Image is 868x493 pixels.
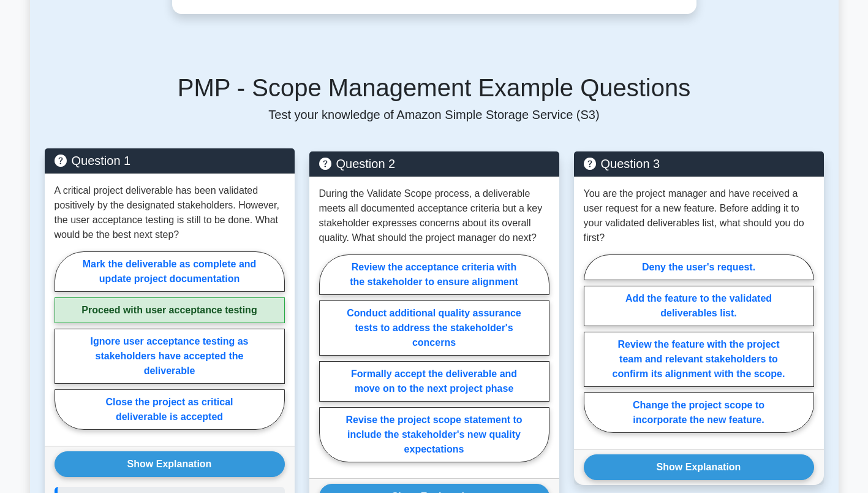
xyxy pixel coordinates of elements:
p: You are the project manager and have received a user request for a new feature. Before adding it ... [584,186,814,245]
label: Deny the user's request. [584,254,814,280]
label: Proceed with user acceptance testing [55,297,285,323]
h5: PMP - Scope Management Example Questions [45,73,824,102]
p: Test your knowledge of Amazon Simple Storage Service (S3) [45,107,824,122]
label: Review the acceptance criteria with the stakeholder to ensure alignment [319,254,549,295]
label: Change the project scope to incorporate the new feature. [584,392,814,433]
label: Ignore user acceptance testing as stakeholders have accepted the deliverable [55,329,285,384]
label: Review the feature with the project team and relevant stakeholders to confirm its alignment with ... [584,332,814,387]
button: Show Explanation [55,451,285,477]
label: Close the project as critical deliverable is accepted [55,389,285,430]
label: Conduct additional quality assurance tests to address the stakeholder's concerns [319,300,549,356]
h5: Question 3 [584,156,814,171]
p: During the Validate Scope process, a deliverable meets all documented acceptance criteria but a k... [319,186,549,245]
label: Formally accept the deliverable and move on to the next project phase [319,361,549,402]
label: Revise the project scope statement to include the stakeholder's new quality expectations [319,407,549,462]
label: Mark the deliverable as complete and update project documentation [55,251,285,292]
p: A critical project deliverable has been validated positively by the designated stakeholders. Howe... [55,183,285,242]
button: Show Explanation [584,454,814,480]
label: Add the feature to the validated deliverables list. [584,286,814,326]
h5: Question 2 [319,156,549,171]
h5: Question 1 [55,153,285,168]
